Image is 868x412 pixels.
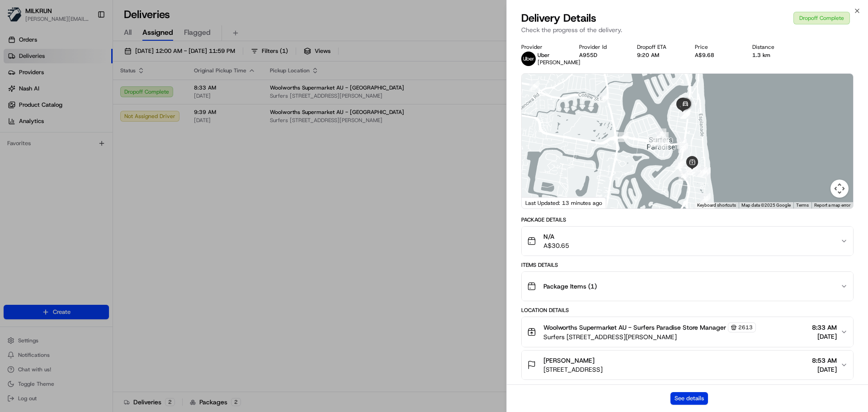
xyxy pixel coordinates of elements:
div: Price [695,43,738,51]
div: 7 [599,93,609,103]
div: 18 [701,193,711,203]
div: Items Details [521,261,854,269]
button: Package Items (1) [522,272,853,301]
div: Last Updated: 13 minutes ago [522,197,606,208]
img: uber-new-logo.jpeg [521,52,536,66]
span: A$30.65 [543,241,569,250]
div: 25 [680,109,690,119]
a: Report a map error [814,203,850,208]
div: 2 [656,128,666,138]
span: 8:33 AM [812,323,837,332]
span: Map data ©2025 Google [741,203,791,208]
div: 23 [678,143,688,153]
img: Google [524,197,554,208]
div: 9:20 AM [637,52,680,59]
span: Woolworths Supermarket AU - Surfers Paradise Store Manager [543,323,726,332]
span: 2613 [738,324,753,331]
span: [STREET_ADDRESS] [543,365,603,374]
button: See details [670,392,708,405]
button: A955D [579,52,597,59]
span: N/A [543,232,569,241]
div: 8 [618,132,628,142]
div: 1.3 km [752,52,796,59]
span: [PERSON_NAME] [543,356,594,365]
div: 16 [701,167,711,177]
span: Package Items ( 1 ) [543,282,597,291]
button: [PERSON_NAME][STREET_ADDRESS]8:53 AM[DATE] [522,350,853,379]
a: Open this area in Google Maps (opens a new window) [524,197,554,208]
button: N/AA$30.65 [522,227,853,256]
div: Distance [752,43,796,51]
span: 8:53 AM [812,356,837,365]
div: 11 [677,139,687,149]
div: 22 [679,171,689,181]
div: Package Details [521,216,854,223]
div: Provider [521,43,565,51]
button: Woolworths Supermarket AU - Surfers Paradise Store Manager2613Surfers [STREET_ADDRESS][PERSON_NAM... [522,317,853,347]
span: Delivery Details [521,11,596,25]
div: 12 [675,159,685,169]
button: Map camera controls [830,180,849,198]
div: Provider Id [579,43,623,51]
button: Keyboard shortcuts [697,202,736,208]
span: [DATE] [812,332,837,341]
div: 9 [649,137,659,147]
div: 6 [529,81,539,90]
div: Location Details [521,307,854,314]
div: 1 [659,132,669,142]
div: 13 [691,166,701,175]
div: 17 [697,167,707,177]
span: [PERSON_NAME] [538,59,580,66]
span: [DATE] [812,365,837,374]
div: A$9.68 [695,52,738,59]
p: Check the progress of the delivery. [521,25,854,34]
span: Surfers [STREET_ADDRESS][PERSON_NAME] [543,332,756,341]
div: 10 [659,139,669,149]
div: Dropoff ETA [637,43,680,51]
span: Uber [538,52,550,59]
a: Terms [796,203,809,208]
